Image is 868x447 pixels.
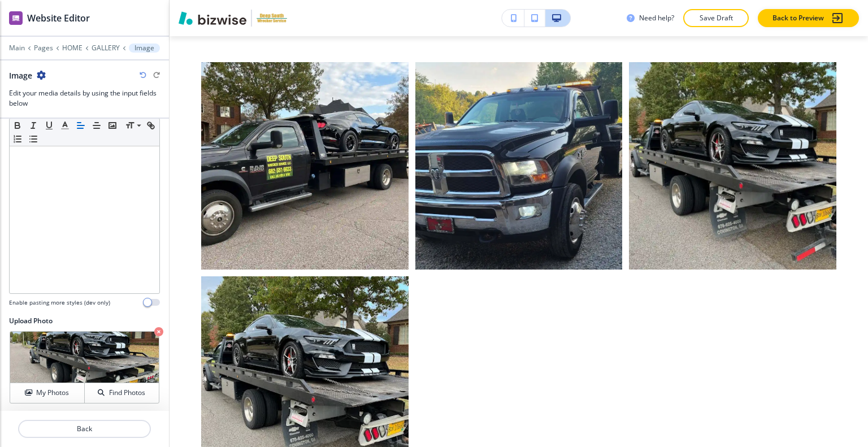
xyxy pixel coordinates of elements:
p: Back to Preview [772,13,824,23]
button: Pages [34,44,53,52]
button: Image [129,44,160,53]
h3: Need help? [639,13,674,23]
button: Find Photos [85,383,159,403]
p: Save Draft [698,13,734,23]
h2: Website Editor [27,11,90,25]
div: My PhotosFind Photos [9,331,160,404]
button: GALLERY [92,44,120,52]
button: My Photos [10,383,85,403]
button: Back to Preview [758,9,859,27]
h3: Edit your media details by using the input fields below [9,88,160,109]
h4: Enable pasting more styles (dev only) [9,298,110,307]
p: Back [19,424,150,434]
h2: Image [9,70,32,81]
p: Image [134,44,154,52]
h2: Upload Photo [9,316,160,326]
button: Save Draft [683,9,749,27]
button: HOME [62,44,83,52]
button: Back [18,420,151,438]
img: Bizwise Logo [179,11,246,25]
img: Your Logo [257,14,287,23]
button: Main [9,44,25,52]
h4: Find Photos [109,388,145,398]
h4: My Photos [36,388,69,398]
img: editor icon [9,11,23,25]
